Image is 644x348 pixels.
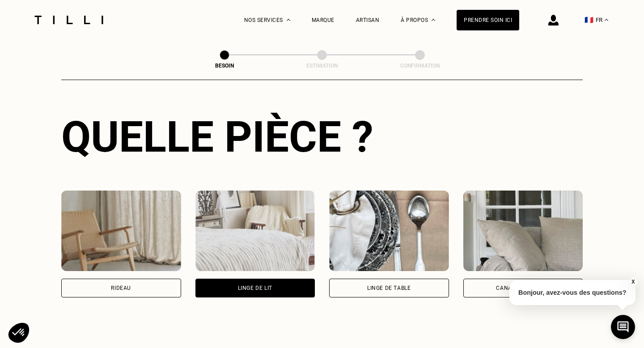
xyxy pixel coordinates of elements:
img: menu déroulant [605,19,608,21]
a: Marque [312,17,335,23]
span: 🇫🇷 [585,16,593,24]
button: X [628,277,637,287]
div: Estimation [277,63,367,69]
div: Linge de lit [238,285,272,291]
img: Menu déroulant à propos [432,19,435,21]
a: Artisan [356,17,380,23]
img: icône connexion [548,15,559,25]
div: Canapé & chaises [496,285,550,291]
div: Besoin [180,63,269,69]
img: Menu déroulant [287,19,290,21]
img: Tilli retouche votre Canapé & chaises [463,191,583,271]
img: Logo du service de couturière Tilli [31,16,106,24]
div: Linge de table [367,285,411,291]
div: Confirmation [375,63,465,69]
p: Bonjour, avez-vous des questions? [509,280,636,305]
img: Tilli retouche votre Linge de table [329,191,449,271]
img: Tilli retouche votre Rideau [61,191,181,271]
div: Quelle pièce ? [61,112,583,162]
div: Rideau [111,285,131,291]
a: Prendre soin ici [457,10,519,30]
img: Tilli retouche votre Linge de lit [195,191,315,271]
